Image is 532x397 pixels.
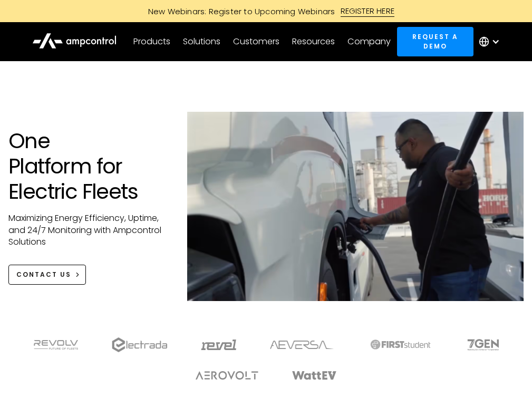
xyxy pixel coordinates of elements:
div: Solutions [183,36,220,47]
a: New Webinars: Register to Upcoming WebinarsREGISTER HERE [29,5,504,17]
p: Maximizing Energy Efficiency, Uptime, and 24/7 Monitoring with Ampcontrol Solutions [8,212,166,248]
div: New Webinars: Register to Upcoming Webinars [138,6,341,17]
a: CONTACT US [8,265,86,284]
div: Customers [233,36,279,47]
div: Products [133,36,170,47]
img: WattEV logo [292,371,336,380]
div: REGISTER HERE [341,5,395,17]
img: Aerovolt Logo [196,371,258,380]
h1: One Platform for Electric Fleets [8,128,166,204]
div: Company [347,36,391,47]
div: Resources [292,36,335,47]
img: electrada logo [112,337,167,352]
div: CONTACT US [16,270,71,279]
a: Request a demo [397,27,474,56]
